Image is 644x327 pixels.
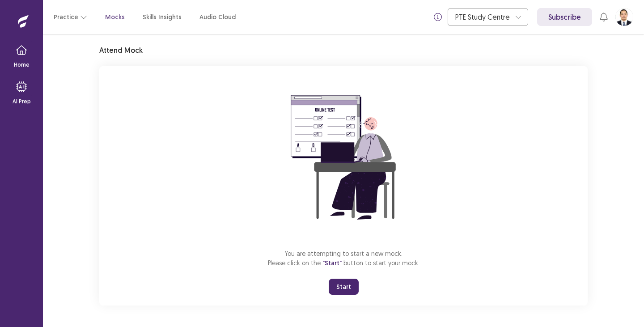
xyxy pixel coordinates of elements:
a: Skills Insights [143,13,182,22]
a: Audio Cloud [199,13,236,22]
img: attend-mock [263,77,424,238]
button: Start [329,279,359,295]
p: You are attempting to start a new mock. Please click on the button to start your mock. [268,249,419,268]
button: info [430,9,446,25]
button: User Profile Image [615,8,633,26]
p: Home [14,61,30,69]
button: Practice [54,9,87,25]
a: Subscribe [537,8,592,26]
p: Attend Mock [99,45,143,55]
a: Mocks [105,13,125,22]
div: PTE Study Centre [455,8,511,25]
span: "Start" [322,259,342,267]
p: AI Prep [13,98,31,106]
